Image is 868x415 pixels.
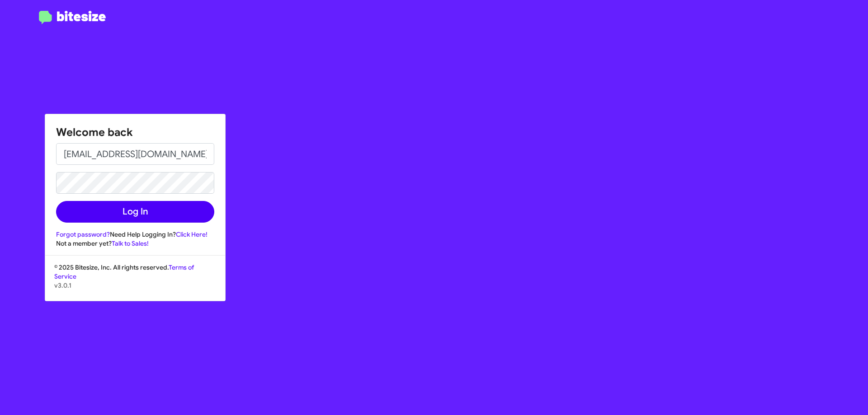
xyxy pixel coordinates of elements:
div: Need Help Logging In? [56,230,214,239]
h1: Welcome back [56,125,214,140]
button: Log In [56,201,214,223]
a: Forgot password? [56,230,110,238]
a: Click Here! [176,230,208,238]
input: Email address [56,143,214,165]
div: Not a member yet? [56,239,214,248]
div: © 2025 Bitesize, Inc. All rights reserved. [45,263,225,301]
a: Talk to Sales! [112,239,149,247]
p: v3.0.1 [54,281,216,290]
